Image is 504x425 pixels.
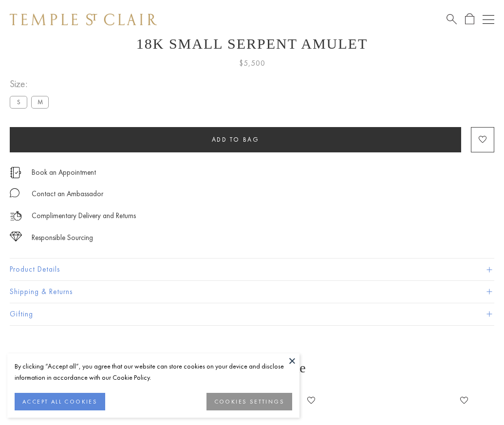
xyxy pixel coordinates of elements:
img: Temple St. Clair [10,14,157,25]
p: Complimentary Delivery and Returns [32,210,136,222]
a: Book an Appointment [32,167,96,178]
span: Size: [10,76,53,92]
img: MessageIcon-01_2.svg [10,188,19,198]
label: M [31,96,49,108]
img: icon_appointment.svg [10,167,21,178]
span: $5,500 [239,57,265,70]
div: Responsible Sourcing [32,232,93,244]
img: icon_delivery.svg [10,210,22,222]
div: Contact an Ambassador [32,188,103,200]
a: Search [447,13,457,25]
button: COOKIES SETTINGS [206,393,292,410]
button: Add to bag [10,127,461,152]
span: Add to bag [212,135,260,144]
a: Open Shopping Bag [465,13,474,25]
button: Open navigation [483,14,494,25]
button: Product Details [10,259,494,280]
img: icon_sourcing.svg [10,232,22,241]
label: S [10,96,27,108]
button: ACCEPT ALL COOKIES [15,393,105,410]
button: Shipping & Returns [10,281,494,303]
div: By clicking “Accept all”, you agree that our website can store cookies on your device and disclos... [15,361,292,383]
button: Gifting [10,303,494,325]
h1: 18K Small Serpent Amulet [10,36,494,52]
